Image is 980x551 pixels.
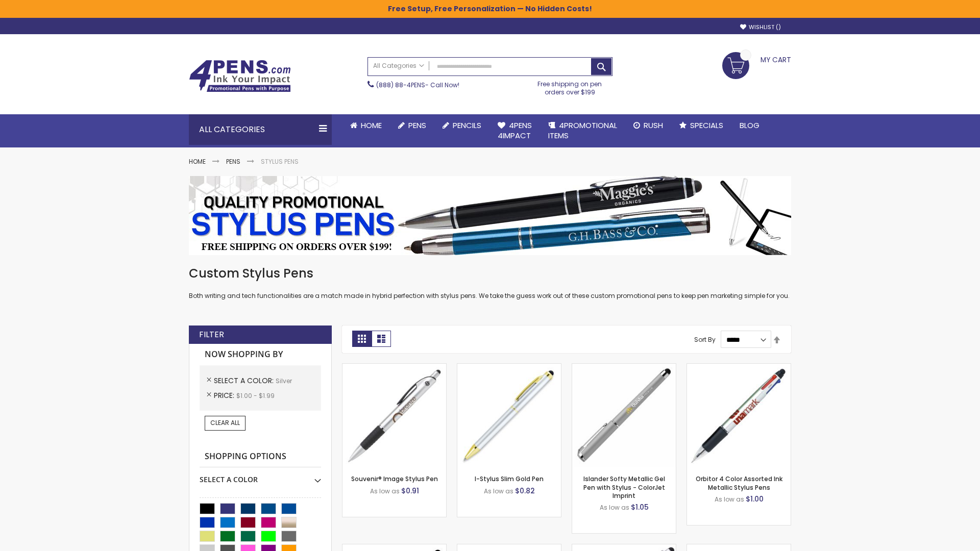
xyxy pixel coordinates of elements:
[210,418,240,427] span: Clear All
[373,62,424,70] span: All Categories
[376,81,459,89] span: - Call Now!
[408,120,426,131] span: Pens
[457,363,561,372] a: I-Stylus-Slim-Gold-Silver
[453,120,481,131] span: Pencils
[696,474,782,491] a: Orbitor 4 Color Assorted Ink Metallic Stylus Pens
[401,486,419,496] span: $0.91
[687,363,791,372] a: Orbitor 4 Color Assorted Ink Metallic Stylus Pens-Silver
[199,329,224,340] strong: Filter
[625,114,671,137] a: Rush
[189,60,291,92] img: 4Pens Custom Pens and Promotional Products
[694,335,716,344] label: Sort By
[261,157,299,166] strong: Stylus Pens
[583,474,665,499] a: Islander Softy Metallic Gel Pen with Stylus - ColorJet Imprint
[205,416,246,430] a: Clear All
[715,495,744,504] span: As low as
[189,157,206,166] a: Home
[740,120,759,131] span: Blog
[457,364,561,467] img: I-Stylus-Slim-Gold-Silver
[390,114,434,137] a: Pens
[368,58,429,74] a: All Categories
[731,114,768,137] a: Blog
[572,364,676,467] img: Islander Softy Metallic Gel Pen with Stylus - ColorJet Imprint-Silver
[644,120,663,131] span: Rush
[370,487,400,495] span: As low as
[189,114,332,145] div: All Categories
[214,375,276,386] span: Select A Color
[515,486,535,496] span: $0.82
[631,502,649,512] span: $1.05
[687,364,791,467] img: Orbitor 4 Color Assorted Ink Metallic Stylus Pens-Silver
[434,114,489,137] a: Pencils
[361,120,382,131] span: Home
[214,390,236,400] span: Price
[540,114,625,147] a: 4PROMOTIONALITEMS
[276,377,292,385] span: Silver
[690,120,723,131] span: Specials
[498,120,532,141] span: 4Pens 4impact
[200,446,321,468] strong: Shopping Options
[200,344,321,365] strong: Now Shopping by
[200,467,321,485] div: Select A Color
[342,114,390,137] a: Home
[376,81,425,89] a: (888) 88-4PENS
[740,23,781,31] a: Wishlist
[189,176,791,255] img: Stylus Pens
[527,76,613,96] div: Free shipping on pen orders over $199
[489,114,540,147] a: 4Pens4impact
[342,364,446,467] img: Souvenir® Image Stylus Pen-Silver
[189,265,791,282] h1: Custom Stylus Pens
[475,474,544,483] a: I-Stylus Slim Gold Pen
[548,120,617,141] span: 4PROMOTIONAL ITEMS
[572,363,676,372] a: Islander Softy Metallic Gel Pen with Stylus - ColorJet Imprint-Silver
[746,494,764,504] span: $1.00
[342,363,446,372] a: Souvenir® Image Stylus Pen-Silver
[484,487,513,495] span: As low as
[189,265,791,300] div: Both writing and tech functionalities are a match made in hybrid perfection with stylus pens. We ...
[226,157,240,166] a: Pens
[600,503,629,512] span: As low as
[671,114,731,137] a: Specials
[236,391,275,400] span: $1.00 - $1.99
[352,331,372,347] strong: Grid
[351,474,438,483] a: Souvenir® Image Stylus Pen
